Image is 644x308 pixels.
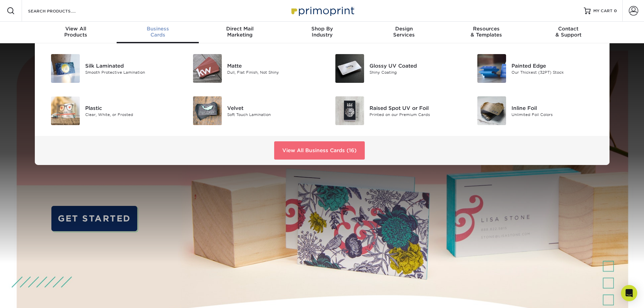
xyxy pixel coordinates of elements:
[527,26,610,32] span: Contact
[511,62,601,69] div: Painted Edge
[369,104,459,112] div: Raised Spot UV or Foil
[199,26,281,38] div: Marketing
[335,96,364,125] img: Raised Spot UV or Foil Business Cards
[199,26,281,32] span: Direct Mail
[445,26,527,32] span: Resources
[527,22,610,43] a: Contact& Support
[369,62,459,69] div: Glossy UV Coated
[85,62,175,69] div: Silk Laminated
[477,96,506,125] img: Inline Foil Business Cards
[43,94,175,128] a: Plastic Business Cards Plastic Clear, White, or Frosted
[621,285,637,301] div: Open Intercom Messenger
[117,26,199,38] div: Cards
[227,62,317,69] div: Matte
[369,69,459,75] div: Shiny Coating
[274,141,365,160] a: View All Business Cards (16)
[288,3,356,18] img: Primoprint
[227,104,317,112] div: Velvet
[51,96,80,125] img: Plastic Business Cards
[85,69,175,75] div: Smooth Protective Lamination
[117,26,199,32] span: Business
[511,112,601,117] div: Unlimited Foil Colors
[527,26,610,38] div: & Support
[327,94,459,128] a: Raised Spot UV or Foil Business Cards Raised Spot UV or Foil Printed on our Premium Cards
[511,104,601,112] div: Inline Foil
[185,94,317,128] a: Velvet Business Cards Velvet Soft Touch Lamination
[511,69,601,75] div: Our Thickest (32PT) Stock
[369,112,459,117] div: Printed on our Premium Cards
[469,51,601,86] a: Painted Edge Business Cards Painted Edge Our Thickest (32PT) Stock
[193,96,222,125] img: Velvet Business Cards
[281,26,363,32] span: Shop By
[227,69,317,75] div: Dull, Flat Finish, Not Shiny
[35,22,117,43] a: View AllProducts
[363,26,445,32] span: Design
[445,26,527,38] div: & Templates
[363,22,445,43] a: DesignServices
[43,51,175,86] a: Silk Laminated Business Cards Silk Laminated Smooth Protective Lamination
[185,51,317,86] a: Matte Business Cards Matte Dull, Flat Finish, Not Shiny
[593,8,613,14] span: MY CART
[363,26,445,38] div: Services
[281,26,363,38] div: Industry
[281,22,363,43] a: Shop ByIndustry
[445,22,527,43] a: Resources& Templates
[335,54,364,83] img: Glossy UV Coated Business Cards
[614,8,617,13] span: 0
[193,54,222,83] img: Matte Business Cards
[477,54,506,83] img: Painted Edge Business Cards
[51,54,80,83] img: Silk Laminated Business Cards
[35,26,117,38] div: Products
[35,26,117,32] span: View All
[85,104,175,112] div: Plastic
[227,112,317,117] div: Soft Touch Lamination
[199,22,281,43] a: Direct MailMarketing
[469,94,601,128] a: Inline Foil Business Cards Inline Foil Unlimited Foil Colors
[27,7,93,15] input: SEARCH PRODUCTS.....
[327,51,459,86] a: Glossy UV Coated Business Cards Glossy UV Coated Shiny Coating
[117,22,199,43] a: BusinessCards
[85,112,175,117] div: Clear, White, or Frosted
